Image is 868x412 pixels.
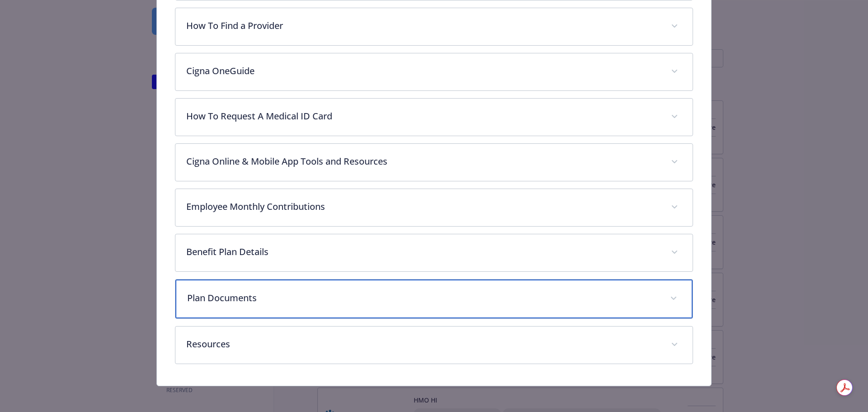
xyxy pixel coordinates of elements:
div: Cigna OneGuide [175,53,693,90]
p: Cigna Online & Mobile App Tools and Resources [186,155,660,168]
p: Resources [186,337,660,351]
p: Employee Monthly Contributions [186,200,660,213]
div: Resources [175,327,693,364]
div: Cigna Online & Mobile App Tools and Resources [175,144,693,181]
div: How To Find a Provider [175,8,693,45]
p: Benefit Plan Details [186,245,660,259]
p: How To Find a Provider [186,19,660,33]
div: Plan Documents [175,279,693,318]
div: Benefit Plan Details [175,234,693,271]
p: Plan Documents [187,291,660,305]
p: Cigna OneGuide [186,64,660,78]
div: How To Request A Medical ID Card [175,99,693,136]
p: How To Request A Medical ID Card [186,109,660,123]
div: Employee Monthly Contributions [175,189,693,226]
